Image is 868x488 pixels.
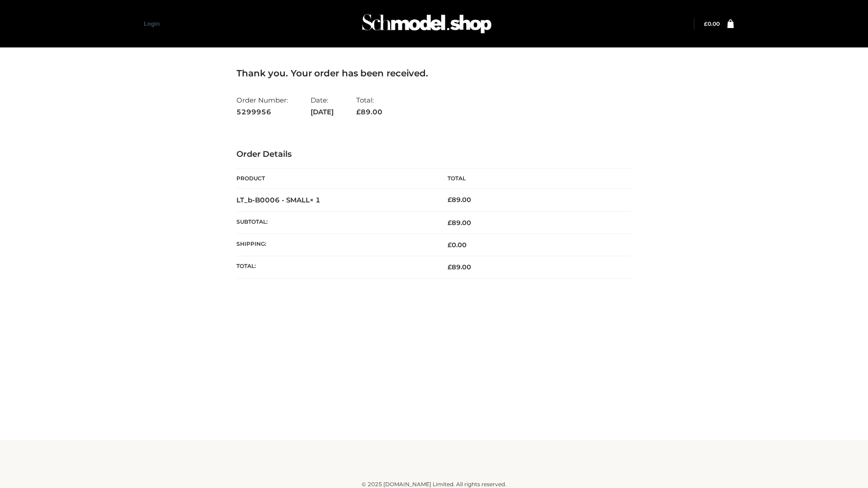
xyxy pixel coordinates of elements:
span: £ [356,108,361,116]
th: Total: [236,256,434,278]
strong: × 1 [310,196,321,204]
th: Subtotal: [236,211,434,234]
li: Order Number: [236,92,288,120]
span: £ [448,263,452,271]
strong: [DATE] [311,106,334,118]
bdi: 0.00 [704,20,720,27]
h3: Thank you. Your order has been received. [236,68,632,79]
span: £ [448,219,452,227]
th: Shipping: [236,234,434,256]
span: £ [448,241,452,249]
strong: 5299956 [236,106,288,118]
img: Schmodel Admin 964 [359,6,495,42]
li: Total: [356,92,382,120]
th: Product [236,169,434,189]
strong: LT_b-B0006 - SMALL [236,196,321,204]
a: Login [144,20,160,27]
bdi: 0.00 [448,241,467,249]
span: £ [448,196,452,204]
span: 89.00 [448,263,471,271]
li: Date: [311,92,334,120]
bdi: 89.00 [448,196,471,204]
span: £ [704,20,708,27]
a: £0.00 [704,20,720,27]
span: 89.00 [356,108,382,116]
th: Total [434,169,632,189]
span: 89.00 [448,219,471,227]
h3: Order Details [236,150,632,160]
